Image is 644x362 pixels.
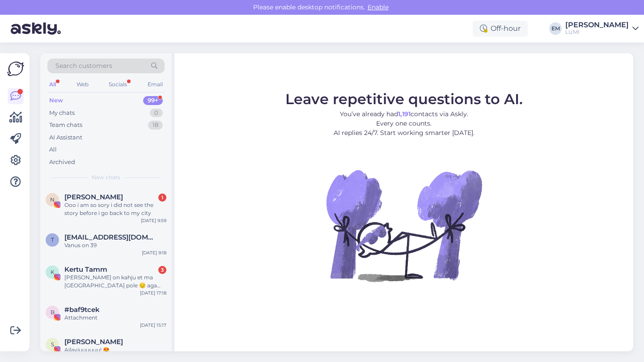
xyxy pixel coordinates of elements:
[565,29,629,36] div: LUMI
[285,109,523,138] p: You’ve already had contacts via Askly. Every one counts. AI replies 24/7. Start working smarter [...
[64,338,123,346] span: Sandra Raju
[107,79,129,90] div: Socials
[47,79,58,90] div: All
[323,145,484,306] img: No Chat active
[365,3,391,11] span: Enable
[49,145,57,154] div: All
[140,290,166,296] div: [DATE] 17:18
[148,121,163,130] div: 18
[140,322,166,328] div: [DATE] 15:17
[549,22,562,35] div: EM
[158,266,166,274] div: 3
[64,201,166,217] div: Ooo i am so sory i did not see the story before i go back to my city
[398,110,411,118] b: 1,191
[64,314,166,322] div: Attachment
[51,269,55,275] span: K
[50,196,55,203] span: N
[158,194,166,202] div: 1
[55,61,112,71] span: Search customers
[64,346,166,354] div: Ailavjuuuuuu! 😍
[64,265,107,274] span: Kertu Tamm
[565,21,639,36] a: [PERSON_NAME]LUMI
[141,217,166,224] div: [DATE] 9:59
[75,79,90,90] div: Web
[146,79,165,90] div: Email
[64,274,166,290] div: [PERSON_NAME] on kahju et ma [GEOGRAPHIC_DATA] pole 😔 aga super palju õnne teile 👏👏👏 ägedad tegij...
[64,193,123,201] span: Nena Jonovska
[51,236,54,243] span: t
[142,249,166,256] div: [DATE] 9:18
[64,241,166,249] div: Vanus on 39
[143,96,163,105] div: 99+
[473,21,528,37] div: Off-hour
[150,109,163,118] div: 0
[565,21,629,29] div: [PERSON_NAME]
[64,306,100,314] span: #baf9tcek
[49,133,82,142] div: AI Assistant
[49,96,63,105] div: New
[49,158,75,167] div: Archived
[64,233,157,241] span: triinsaga6@gmail.com
[7,60,24,77] img: Askly Logo
[285,90,523,108] span: Leave repetitive questions to AI.
[51,309,55,316] span: b
[92,173,120,181] span: New chats
[51,341,54,348] span: S
[49,109,75,118] div: My chats
[49,121,82,130] div: Team chats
